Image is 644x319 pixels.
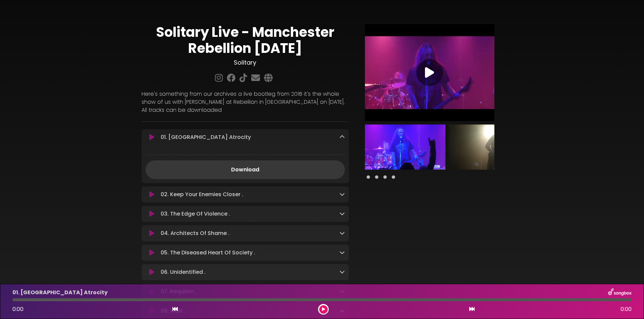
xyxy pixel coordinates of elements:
[161,229,229,237] p: 04. Architects Of Shame .
[449,125,529,170] img: R8MZ3GZHRjeAylCEfuDD
[161,133,251,141] p: 01. [GEOGRAPHIC_DATA] Atrocity
[12,305,23,313] span: 0:00
[365,125,445,170] img: DrAV7bORb2zUTuFbd75Y
[161,190,243,198] p: 02. Keep Your Enemies Closer .
[161,268,206,276] p: 06. Unidentified .
[12,289,108,297] p: 01. [GEOGRAPHIC_DATA] Atrocity
[142,90,349,114] p: Here's something from our archives a live bootleg from 2018 it's the whole show of us with [PERSO...
[161,210,230,218] p: 03. The Edge Of Violence .
[608,288,632,297] img: songbox-logo-white.png
[161,249,255,257] p: 05. The Diseased Heart Of Society .
[365,24,494,121] img: Video Thumbnail
[146,160,345,179] a: Download
[142,24,349,56] h1: Solitary Live - Manchester Rebellion [DATE]
[621,305,632,313] span: 0:00
[142,59,349,66] h3: Solitary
